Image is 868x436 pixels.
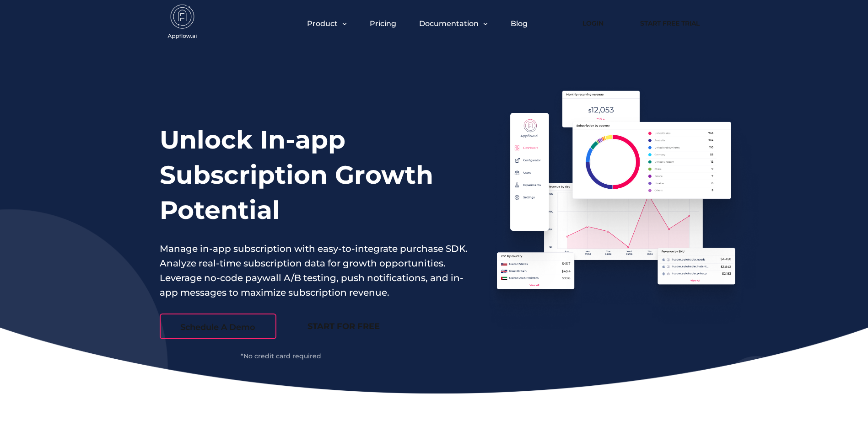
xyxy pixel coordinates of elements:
a: Start Free Trial [631,13,709,33]
button: Product [307,19,347,28]
span: Documentation [419,19,479,28]
p: Manage in-app subscription with easy-to-integrate purchase SDK. Analyze real-time subscription da... [160,241,468,300]
a: START FOR FREE [286,314,402,339]
a: Login [569,13,617,33]
a: Pricing [370,19,396,28]
button: Documentation [419,19,488,28]
div: *No credit card required [160,353,402,359]
span: Product [307,19,338,28]
h1: Unlock In-app Subscription Growth Potential [160,122,468,228]
img: appflow.ai-logo [160,5,205,41]
a: Schedule A Demo [160,314,276,339]
a: Blog [511,19,528,28]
